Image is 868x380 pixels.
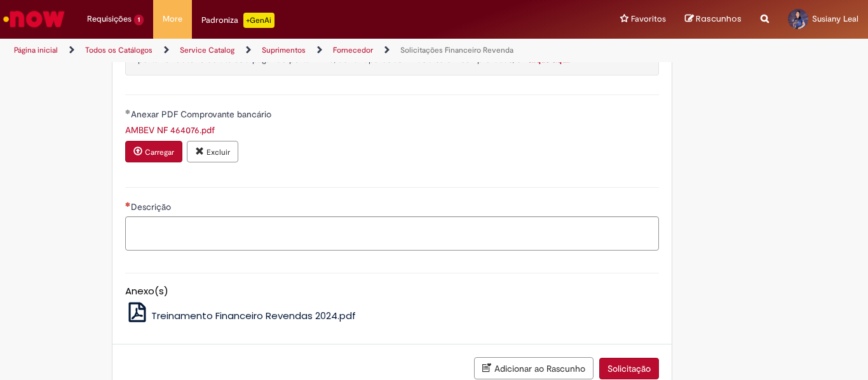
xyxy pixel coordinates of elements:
small: Carregar [145,147,174,157]
a: Service Catalog [180,45,234,55]
span: 1 [134,15,144,25]
h5: Anexo(s) [125,286,659,297]
span: More [163,13,182,25]
p: +GenAi [243,13,275,28]
span: Favoritos [631,13,666,25]
a: Todos os Catálogos [85,45,153,55]
span: Treinamento Financeiro Revendas 2024.pdf [151,309,356,322]
a: Download de AMBEV NF 464076.pdf [125,124,215,136]
span: Susiany Leal [812,13,858,24]
a: Página inicial [14,45,58,55]
span: Rascunhos [696,13,742,25]
div: Padroniza [201,13,275,28]
img: ServiceNow [1,6,67,32]
ul: Trilhas de página [10,39,569,62]
button: Excluir anexo AMBEV NF 464076.pdf [187,141,238,162]
a: Fornecedor [333,45,373,55]
a: Solicitações Financeiro Revenda [400,45,513,55]
span: Necessários [125,202,131,207]
span: Descrição [131,201,173,213]
a: Rascunhos [685,13,742,25]
button: Solicitação [599,358,659,379]
button: Carregar anexo de Anexar PDF Comprovante bancário Required [125,141,182,162]
button: Adicionar ao Rascunho [474,357,593,379]
a: Suprimentos [262,45,306,55]
small: Excluir [207,147,230,157]
span: Requisições [87,13,132,25]
span: Obrigatório Preenchido [125,109,131,114]
a: Treinamento Financeiro Revendas 2024.pdf [125,309,356,322]
textarea: Descrição [125,216,659,251]
span: Anexar PDF Comprovante bancário [131,108,274,120]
